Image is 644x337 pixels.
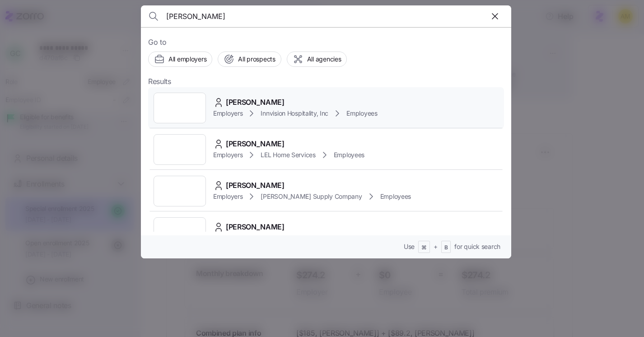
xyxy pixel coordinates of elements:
[213,109,243,118] span: Employers
[148,51,212,67] button: All employers
[261,109,328,118] span: Innvision Hospitality, Inc
[213,150,243,159] span: Employers
[226,180,285,191] span: [PERSON_NAME]
[261,192,362,201] span: [PERSON_NAME] Supply Company
[218,51,281,67] button: All prospects
[287,51,347,67] button: All agencies
[346,109,377,118] span: Employees
[444,244,448,252] span: B
[168,55,206,64] span: All employers
[261,150,315,159] span: LEL Home Services
[213,192,243,201] span: Employers
[148,37,504,48] span: Go to
[307,55,341,64] span: All agencies
[334,150,364,159] span: Employees
[404,242,415,251] span: Use
[421,244,427,252] span: ⌘
[380,192,411,201] span: Employees
[454,242,500,251] span: for quick search
[226,138,285,150] span: [PERSON_NAME]
[226,221,285,233] span: [PERSON_NAME]
[238,55,275,64] span: All prospects
[148,76,171,87] span: Results
[226,97,285,108] span: [PERSON_NAME]
[434,242,438,251] span: +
